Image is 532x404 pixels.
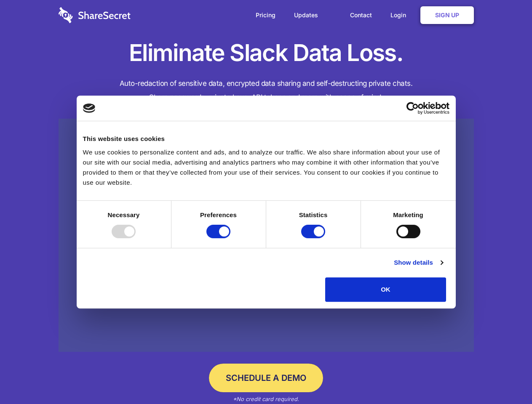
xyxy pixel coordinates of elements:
a: Usercentrics Cookiebot - opens in a new window [376,102,449,114]
h4: Auto-redaction of sensitive data, encrypted data sharing and self-destructing private chats. Shar... [59,77,474,104]
a: Wistia video thumbnail [59,119,474,352]
a: Pricing [247,2,284,28]
strong: Marketing [393,211,423,218]
img: logo-wordmark-white-trans-d4663122ce5f474addd5e946df7df03e33cb6a1c49d2221995e7729f52c070b2.svg [59,7,131,23]
div: We use cookies to personalize content and ads, and to analyze our traffic. We also share informat... [83,147,449,188]
strong: Preferences [200,211,237,218]
div: This website uses cookies [83,134,449,144]
button: OK [325,277,446,302]
a: Show details [394,258,443,268]
a: Contact [342,2,380,28]
a: Login [382,2,419,28]
img: logo [83,104,96,113]
strong: Necessary [108,211,140,218]
em: *No credit card required. [233,396,299,402]
a: Schedule a Demo [209,364,323,392]
a: Sign Up [420,6,474,24]
strong: Statistics [299,211,328,218]
h1: Eliminate Slack Data Loss. [59,38,474,68]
